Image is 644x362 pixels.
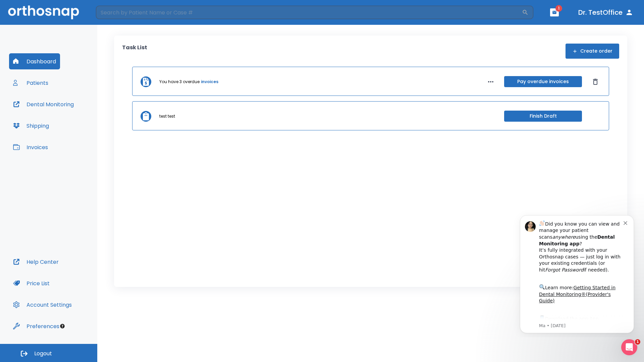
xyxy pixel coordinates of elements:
[96,6,522,19] input: Search by Patient Name or Case #
[9,118,53,134] button: Shipping
[590,76,601,87] button: Dismiss
[576,6,636,18] button: Dr. TestOffice
[504,111,582,122] button: Finish Draft
[635,339,640,345] span: 1
[29,107,89,119] a: App Store
[34,350,52,357] span: Logout
[159,113,175,119] p: test test
[510,209,644,337] iframe: Intercom notifications message
[9,139,52,155] button: Invoices
[201,79,218,85] a: invoices
[114,10,119,16] button: Dismiss notification
[9,53,60,69] button: Dashboard
[566,44,619,59] button: Create order
[29,114,114,120] p: Message from Ma, sent 7w ago
[9,297,76,313] button: Account Settings
[504,76,582,87] button: Pay overdue invoices
[9,318,63,334] button: Preferences
[8,5,79,19] img: Orthosnap
[9,254,63,270] button: Help Center
[122,44,147,59] p: Task List
[9,75,52,91] button: Patients
[621,339,637,355] iframe: Intercom live chat
[9,96,78,112] button: Dental Monitoring
[29,105,114,139] div: Download the app: | ​ Let us know if you need help getting started!
[159,79,200,85] p: You have 3 overdue
[9,275,54,291] button: Price List
[59,323,65,329] div: Tooltip anchor
[555,5,562,12] span: 1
